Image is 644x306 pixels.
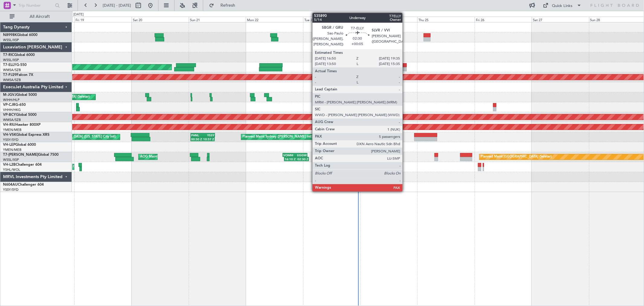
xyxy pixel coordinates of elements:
[3,53,14,57] span: T7-RIC
[3,163,16,167] span: VH-L2B
[215,3,241,8] span: Refresh
[16,15,64,19] span: All Aircraft
[3,153,59,157] a: T7-[PERSON_NAME]Global 7500
[246,17,303,22] div: Mon 22
[3,123,40,127] a: VH-RIUHawker 800XP
[283,153,295,157] div: VOMM
[3,63,16,67] span: T7-ELLY
[3,58,19,62] a: WSSL/XSP
[481,152,552,161] div: Planned Maint [GEOGRAPHIC_DATA] (Seletar)
[3,153,38,157] span: T7-[PERSON_NAME]
[417,17,474,22] div: Thu 25
[3,118,21,122] a: WMSA/SZB
[206,1,242,10] button: Refresh
[3,103,26,107] a: VP-CJRG-650
[203,133,214,137] div: YSSY
[3,68,21,72] a: WMSA/SZB
[3,183,44,187] a: N604AUChallenger 604
[132,17,189,22] div: Sat 20
[3,143,36,147] a: VH-LEPGlobal 6000
[3,53,35,57] a: T7-RICGlobal 6000
[3,73,33,77] a: T7-PJ29Falcon 7X
[243,132,313,142] div: Planned Maint Sydney ([PERSON_NAME] Intl)
[3,33,37,37] a: N8998KGlobal 6000
[3,128,21,132] a: YMEN/MEB
[360,17,417,22] div: Wed 24
[191,137,203,141] div: 00:50 Z
[3,133,16,137] span: VH-VSK
[3,33,17,37] span: N8998K
[3,148,21,152] a: YMEN/MEB
[3,93,37,97] a: M-JGVJGlobal 5000
[3,98,20,102] a: WIHH/HLP
[475,17,532,22] div: Fri 26
[3,63,27,67] a: T7-ELLYG-550
[3,133,50,137] a: VH-VSKGlobal Express XRS
[3,183,18,187] span: N604AU
[303,17,360,22] div: Tue 23
[552,3,573,9] div: Quick Links
[3,113,37,117] a: VP-BCYGlobal 5000
[3,113,16,117] span: VP-BCY
[3,38,19,42] a: WSSL/XSP
[189,17,246,22] div: Sun 21
[316,152,384,161] div: AOG Maint London ([GEOGRAPHIC_DATA])
[3,143,15,147] span: VH-LEP
[3,123,15,127] span: VH-RIU
[103,3,131,8] span: [DATE] - [DATE]
[18,1,53,10] input: Trip Number
[532,17,589,22] div: Sat 27
[3,163,42,167] a: VH-L2BChallenger 604
[3,73,17,77] span: T7-PJ29
[3,78,21,82] a: WMSA/SZB
[3,103,15,107] span: VP-CJR
[296,157,308,161] div: 02:30 Z
[191,133,203,137] div: PHNL
[3,108,21,112] a: VHHH/HKG
[203,137,214,141] div: 10:57 Z
[3,93,16,97] span: M-JGVJ
[295,153,307,157] div: EGGW
[3,187,18,192] a: YSSY/SYD
[3,138,18,142] a: YSSY/SYD
[3,158,19,162] a: WSSL/XSP
[3,168,20,172] a: YSHL/WOL
[74,17,131,22] div: Fri 19
[540,1,585,10] button: Quick Links
[285,157,296,161] div: 16:10 Z
[73,12,84,17] div: [DATE]
[7,12,66,21] button: All Aircraft
[140,152,207,161] div: AOG Maint [GEOGRAPHIC_DATA] (Seletar)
